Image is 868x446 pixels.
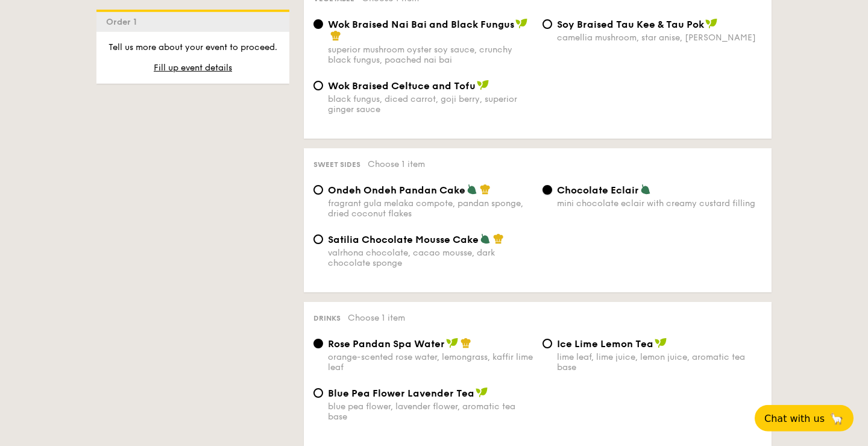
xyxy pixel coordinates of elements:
[328,19,514,30] span: Wok Braised Nai Bai and Black Fungus
[467,184,477,195] img: icon-vegetarian.fe4039eb.svg
[313,160,360,169] span: Sweet sides
[829,412,844,426] span: 🦙
[313,339,323,348] input: Rose Pandan Spa Waterorange-scented rose water, lemongrass, kaffir lime leaf
[557,19,704,30] span: ⁠Soy Braised Tau Kee & Tau Pok
[477,80,489,90] img: icon-vegan.f8ff3823.svg
[313,81,323,90] input: Wok Braised Celtuce and Tofublack fungus, diced carrot, goji berry, superior ginger sauce
[480,184,491,195] img: icon-chef-hat.a58ddaea.svg
[755,405,854,432] button: Chat with us🦙
[542,185,552,195] input: Chocolate Eclairmini chocolate eclair with creamy custard filling
[461,338,471,348] img: icon-chef-hat.a58ddaea.svg
[328,198,533,219] div: fragrant gula melaka compote, pandan sponge, dried coconut flakes
[328,352,533,372] div: orange-scented rose water, lemongrass, kaffir lime leaf
[493,233,504,244] img: icon-chef-hat.a58ddaea.svg
[557,352,762,372] div: lime leaf, lime juice, lemon juice, aromatic tea base
[106,42,280,54] p: Tell us more about your event to proceed.
[328,94,533,115] div: black fungus, diced carrot, goji berry, superior ginger sauce
[330,30,341,41] img: icon-chef-hat.a58ddaea.svg
[348,313,405,323] span: Choose 1 item
[557,184,639,196] span: Chocolate Eclair
[480,233,491,244] img: icon-vegetarian.fe4039eb.svg
[557,33,762,43] div: camellia mushroom, star anise, [PERSON_NAME]
[328,45,533,65] div: superior mushroom oyster soy sauce, crunchy black fungus, poached nai bai
[328,248,533,268] div: valrhona chocolate, cacao mousse, dark chocolate sponge
[106,17,142,27] span: Order 1
[328,184,465,196] span: Ondeh Ondeh Pandan Cake
[313,234,323,244] input: Satilia Chocolate Mousse Cakevalrhona chocolate, cacao mousse, dark chocolate sponge
[313,314,341,322] span: Drinks
[542,339,552,348] input: Ice Lime Lemon Tealime leaf, lime juice, lemon juice, aromatic tea base
[313,185,323,195] input: Ondeh Ondeh Pandan Cakefragrant gula melaka compote, pandan sponge, dried coconut flakes
[640,184,651,195] img: icon-vegetarian.fe4039eb.svg
[328,401,533,422] div: blue pea flower, lavender flower, aromatic tea base
[328,234,479,245] span: Satilia Chocolate Mousse Cake
[705,18,717,29] img: icon-vegan.f8ff3823.svg
[328,80,476,92] span: Wok Braised Celtuce and Tofu
[476,387,488,398] img: icon-vegan.f8ff3823.svg
[764,413,825,424] span: Chat with us
[655,338,667,348] img: icon-vegan.f8ff3823.svg
[313,388,323,398] input: Blue Pea Flower Lavender Teablue pea flower, lavender flower, aromatic tea base
[542,19,552,29] input: ⁠Soy Braised Tau Kee & Tau Pokcamellia mushroom, star anise, [PERSON_NAME]
[446,338,458,348] img: icon-vegan.f8ff3823.svg
[557,338,653,350] span: Ice Lime Lemon Tea
[154,63,232,73] span: Fill up event details
[328,388,474,399] span: Blue Pea Flower Lavender Tea
[328,338,445,350] span: Rose Pandan Spa Water
[515,18,527,29] img: icon-vegan.f8ff3823.svg
[557,198,762,209] div: mini chocolate eclair with creamy custard filling
[368,159,425,169] span: Choose 1 item
[313,19,323,29] input: Wok Braised Nai Bai and Black Fungussuperior mushroom oyster soy sauce, crunchy black fungus, poa...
